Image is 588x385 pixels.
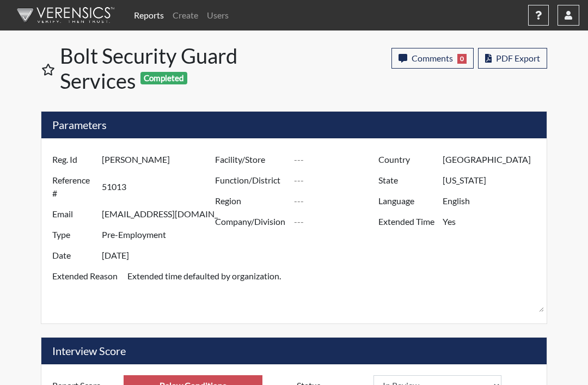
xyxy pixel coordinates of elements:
[130,4,168,26] a: Reports
[102,224,218,245] input: ---
[207,191,294,211] label: Region
[44,266,127,313] label: Extended Reason
[140,72,187,84] span: Completed
[102,204,218,224] input: ---
[443,211,544,232] input: ---
[102,170,218,204] input: ---
[412,53,453,63] span: Comments
[391,48,474,69] button: Comments0
[294,211,381,232] input: ---
[60,44,296,94] h1: Bolt Security Guard Services
[203,4,233,26] a: Users
[496,53,540,63] span: PDF Export
[207,170,294,191] label: Function/District
[443,170,544,191] input: ---
[44,245,102,266] label: Date
[294,170,381,191] input: ---
[207,211,294,232] label: Company/Division
[44,204,102,224] label: Email
[102,149,218,170] input: ---
[457,54,467,64] span: 0
[478,48,547,69] button: PDF Export
[370,211,443,232] label: Extended Time
[44,149,102,170] label: Reg. Id
[102,245,218,266] input: ---
[41,112,547,138] h5: Parameters
[370,170,443,191] label: State
[370,191,443,211] label: Language
[44,170,102,204] label: Reference #
[207,149,294,170] label: Facility/Store
[443,191,544,211] input: ---
[370,149,443,170] label: Country
[294,191,381,211] input: ---
[443,149,544,170] input: ---
[41,338,547,364] h5: Interview Score
[44,224,102,245] label: Type
[168,4,203,26] a: Create
[294,149,381,170] input: ---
